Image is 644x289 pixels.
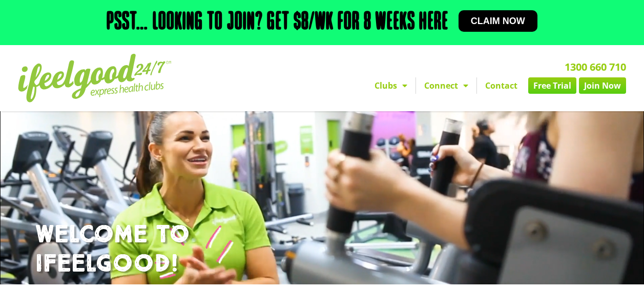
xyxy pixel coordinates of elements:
a: Contact [477,77,526,94]
nav: Menu [234,77,626,94]
h2: Psst… Looking to join? Get $8/wk for 8 weeks here [107,10,448,35]
h1: WELCOME TO IFEELGOOD! [35,220,609,279]
span: Claim now [471,16,525,26]
a: Connect [416,77,476,94]
a: Claim now [459,10,537,32]
a: Clubs [366,77,416,94]
a: Join Now [579,77,626,94]
a: Free Trial [528,77,576,94]
a: 1300 660 710 [565,60,626,74]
